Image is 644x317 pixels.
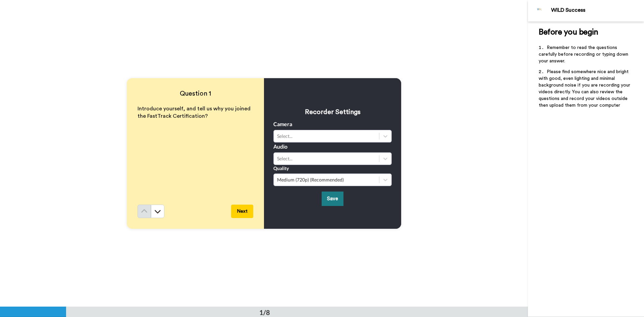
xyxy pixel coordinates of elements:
label: Camera [273,120,292,128]
div: WILD Success [551,7,644,13]
h3: Recorder Settings [273,107,392,117]
div: 1/8 [249,308,281,317]
label: Quality [273,165,289,172]
h4: Question 1 [138,89,253,98]
label: Audio [273,143,287,151]
button: Save [322,192,343,206]
div: Medium (720p) (Recommended) [277,176,376,183]
img: Profile Image [532,3,548,19]
button: Next [231,205,253,218]
span: Remember to read the questions carefully before recording or typing down your answer. [539,45,630,63]
div: Select... [277,133,376,140]
div: Select... [277,155,376,162]
span: Before you begin [539,28,598,36]
span: Introduce yourself, and tell us why you joined the FastTrack Certification? [138,106,252,119]
span: Please find somewhere nice and bright with good, even lighting and minimal background noise if yo... [539,69,632,108]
